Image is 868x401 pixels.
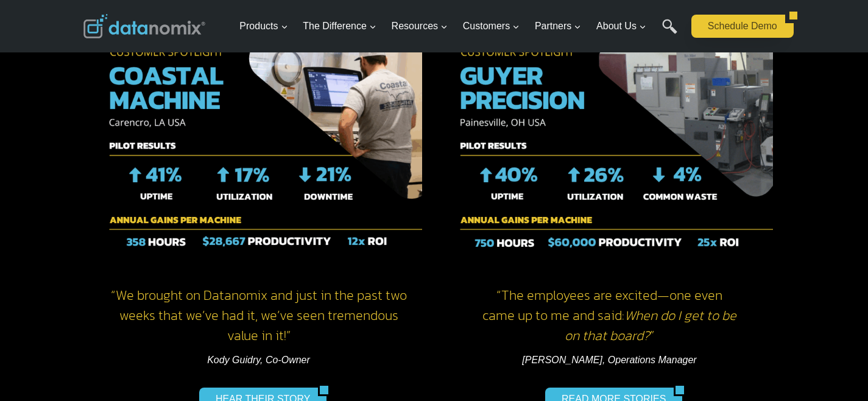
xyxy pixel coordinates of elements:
[96,285,422,346] h4: “ We brought on Datanomix and just in the past two weeks that we’ve had it, we’ve seen tremendous...
[565,305,736,346] em: When do I get to be on that board?
[239,18,288,34] span: Products
[522,355,696,365] em: [PERSON_NAME], Operations Manager
[96,21,422,265] img: Datanomix Customer Coastal Machine Pilot Results
[303,18,376,34] span: The Difference
[446,285,773,346] h4: “ The employees are excited—one even came up to me and said: ”
[662,19,677,46] a: Search
[463,18,520,34] span: Customers
[207,355,310,365] em: Kody Guidry, Co-Owner
[392,18,448,34] span: Resources
[83,14,205,38] img: Datanomix
[691,15,785,38] a: Schedule Demo
[535,18,581,34] span: Partners
[235,7,685,46] nav: Primary Navigation
[596,18,646,34] span: About Us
